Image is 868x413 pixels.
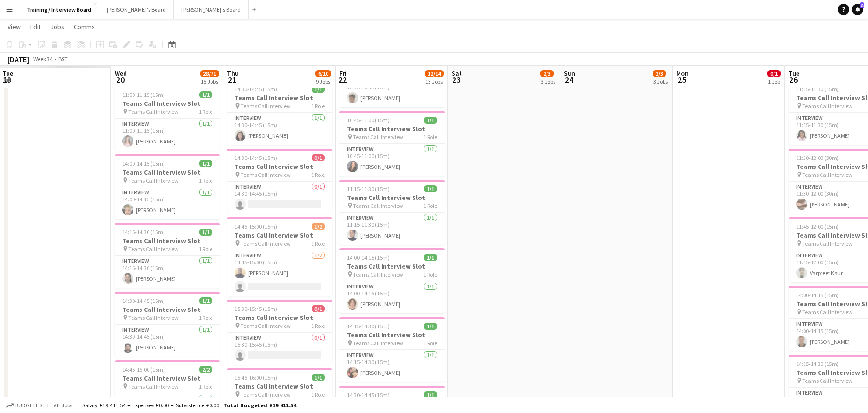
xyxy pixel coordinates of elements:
[8,55,29,64] div: [DATE]
[30,23,41,31] span: Edit
[31,56,55,63] span: Week 34
[50,23,64,31] span: Jobs
[70,21,99,33] a: Comms
[74,23,95,31] span: Comms
[174,0,249,19] button: [PERSON_NAME]'s Board
[99,0,174,19] button: [PERSON_NAME]'s Board
[8,23,21,31] span: View
[47,21,68,33] a: Jobs
[26,21,45,33] a: Edit
[15,402,42,409] span: Budgeted
[224,402,296,409] span: Total Budgeted £19 411.54
[52,402,74,409] span: All jobs
[82,402,296,409] div: Salary £19 411.54 + Expenses £0.00 + Subsistence £0.00 =
[4,21,24,33] a: View
[19,0,99,19] button: Training / Interview Board
[58,56,68,63] div: BST
[852,4,863,15] a: 8
[860,2,864,8] span: 8
[5,400,44,411] button: Budgeted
